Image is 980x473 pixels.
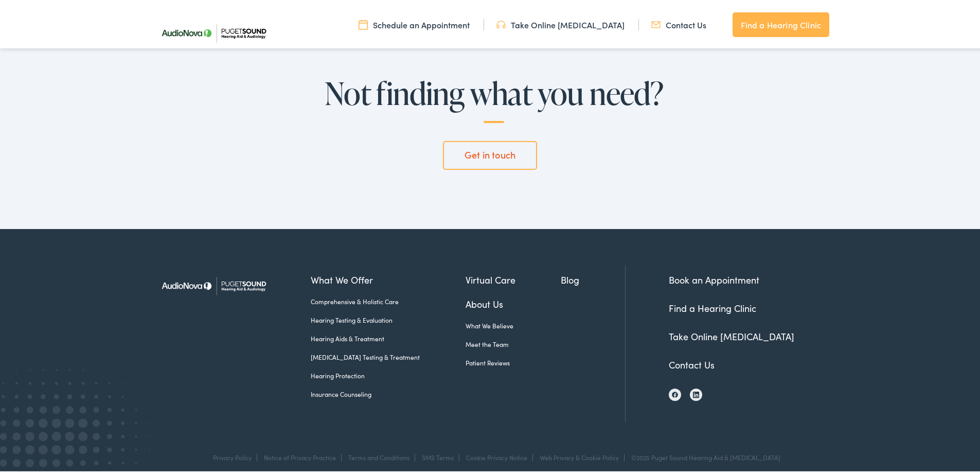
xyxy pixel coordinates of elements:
a: About Us [466,295,561,309]
a: Book an Appointment [669,271,759,284]
a: What We Believe [466,319,561,328]
a: Blog [561,271,625,285]
a: Comprehensive & Holistic Care [311,295,466,304]
img: Puget Sound Hearing Aid & Audiology [154,263,273,305]
a: [MEDICAL_DATA] Testing & Treatment [311,351,466,360]
a: Hearing Protection [311,369,466,378]
div: ©2025 Puget Sound Hearing Aid & [MEDICAL_DATA] [626,452,780,459]
img: Facebook icon, indicating the presence of the site or brand on the social media platform. [672,390,678,396]
a: SMS Terms [422,451,454,460]
a: Cookie Privacy Notice [466,451,527,460]
a: Privacy Policy [213,451,252,460]
h2: Not finding what you need? [309,74,679,121]
a: Virtual Care [466,271,561,285]
img: utility icon [496,17,506,28]
a: Meet the Team [466,338,561,347]
a: Patient Reviews [466,356,561,365]
a: Hearing Testing & Evaluation [311,313,466,323]
a: Take Online [MEDICAL_DATA] [669,328,794,341]
a: Schedule an Appointment [359,17,470,28]
a: Web Privacy & Cookie Policy [540,451,619,460]
a: Terms and Conditions [348,451,409,460]
a: Find a Hearing Clinic [733,10,829,35]
a: Notice of Privacy Practice [264,451,336,460]
a: Find a Hearing Clinic [669,300,756,312]
a: Take Online [MEDICAL_DATA] [496,17,625,28]
a: Contact Us [651,17,706,28]
a: Contact Us [669,356,715,369]
img: utility icon [651,17,661,28]
img: utility icon [359,17,368,28]
a: Get in touch [443,139,537,168]
a: Hearing Aids & Treatment [311,332,466,341]
a: Insurance Counseling [311,388,466,397]
img: LinkedIn [693,389,699,396]
a: What We Offer [311,271,466,285]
